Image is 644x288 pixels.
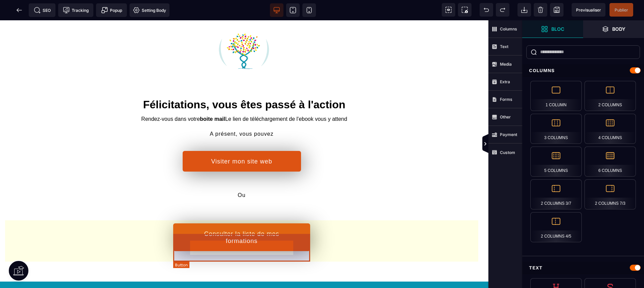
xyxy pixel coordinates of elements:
span: Preview [572,3,605,17]
span: Setting Body [133,7,166,14]
span: Screenshot [458,3,471,17]
strong: Bloc [551,26,564,31]
div: Columns [522,64,644,77]
span: View components [442,3,455,17]
span: Popup [101,7,122,14]
div: 6 Columns [584,147,636,177]
span: Open Layer Manager [583,20,644,38]
strong: Other [500,114,511,119]
span: SEO [34,7,51,14]
button: Visiter mon site web [183,131,301,151]
div: 2 Columns 7/3 [584,179,636,209]
img: c02656d08354a7df762530dc35b1a4e2_arbre-nathalie-gueth-vallet-sophrologue-formation-sophrologie-ly... [218,10,270,50]
span: Previsualiser [576,7,601,13]
button: Consulter la liste de mes formations [173,203,310,231]
div: 1 Column [530,81,582,111]
div: Text [522,262,644,274]
strong: Text [500,44,508,49]
strong: Body [612,26,625,31]
div: 4 Columns [584,114,636,144]
b: boite mail [200,96,225,102]
strong: Forms [500,97,512,102]
strong: Media [500,62,512,67]
strong: Custom [500,150,515,155]
div: 2 Columns [584,81,636,111]
text: A présent, vous pouvez [5,109,478,117]
strong: Columns [500,26,517,31]
span: Open Blocks [522,20,583,38]
div: 5 Columns [530,147,582,177]
strong: Payment [500,132,517,137]
text: Ou [5,151,478,190]
span: Tracking [63,7,89,14]
strong: Extra [500,79,510,84]
div: 3 Columns [530,114,582,144]
div: 2 Columns 4/5 [530,212,582,242]
div: 2 Columns 3/7 [530,179,582,209]
span: Publier [615,7,628,13]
